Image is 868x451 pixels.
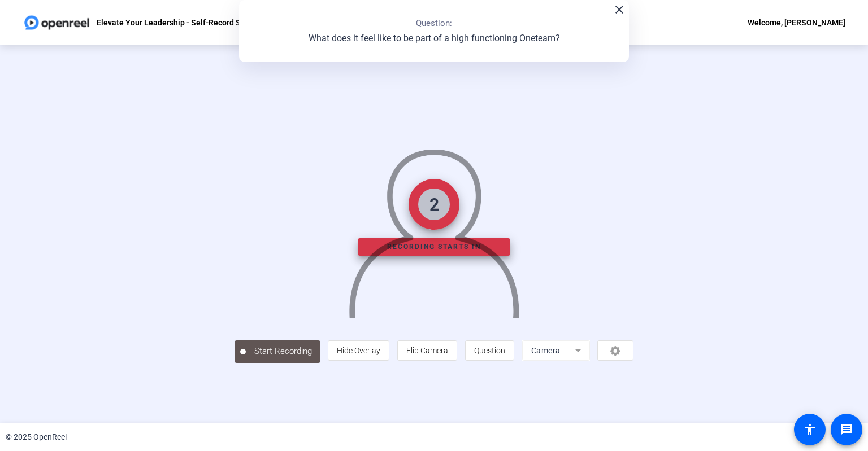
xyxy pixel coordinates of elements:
p: What does it feel like to be part of a high functioning Oneteam? [309,32,560,45]
mat-icon: message [840,423,853,436]
p: Question: [416,17,452,30]
button: Flip Camera [397,340,457,361]
span: Hide Overlay [337,346,380,355]
mat-icon: close [613,3,626,16]
mat-icon: accessibility [803,423,817,436]
span: Question [474,346,505,355]
button: Question [465,340,514,361]
div: 2 [429,192,439,217]
span: Start Recording [246,345,320,358]
div: Welcome, [PERSON_NAME] [748,16,845,29]
span: Flip Camera [406,346,448,355]
button: Start Recording [235,340,320,363]
img: OpenReel logo [23,11,91,34]
img: overlay [348,139,520,318]
p: Elevate Your Leadership - Self-Record Session [97,16,264,29]
div: © 2025 OpenReel [6,431,67,443]
button: Hide Overlay [328,340,389,361]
